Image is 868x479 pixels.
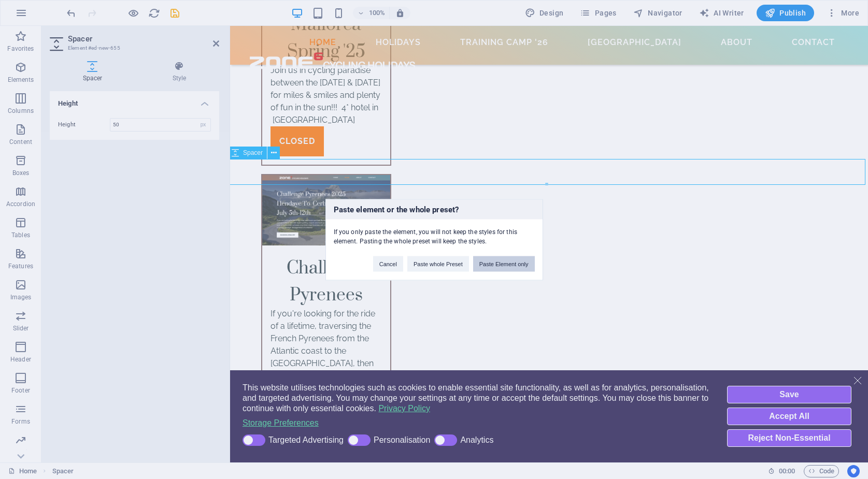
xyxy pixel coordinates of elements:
[497,360,621,378] button: Save
[38,409,113,419] span: Targeted Advertising
[326,219,543,245] div: If you only paste the element, you will not keep the styles for this element. Pasting the whole p...
[148,378,200,388] a: Privacy Policy
[12,392,489,402] a: Storage Preferences
[497,382,621,399] button: Accept All
[12,407,489,422] ul: Storage Preferences
[373,256,403,271] button: Cancel
[230,409,263,419] span: Analytics
[12,357,479,387] span: This website utilises technologies such as cookies to enable essential site functionality, as wel...
[326,199,543,219] h3: Paste element or the whole preset?
[144,409,200,419] span: Personalisation
[497,403,621,421] button: Reject Non-Essential
[473,256,535,271] button: Paste Element only
[407,256,469,271] button: Paste whole Preset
